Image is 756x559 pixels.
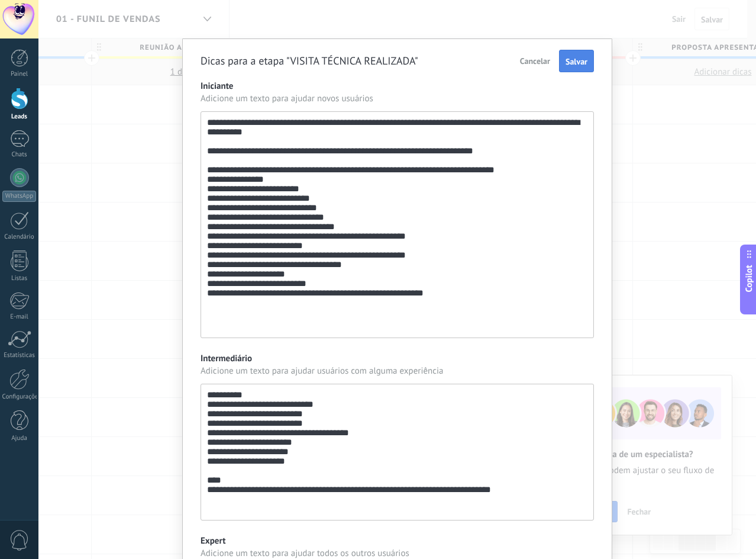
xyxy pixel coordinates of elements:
span: Salvar [566,56,587,67]
div: E-mail [2,313,37,321]
label: Expert [201,535,594,547]
span: Adicione um texto para ajudar todos os outros usuários [201,548,594,559]
h2: Dicas para a etapa "VISITA TÉCNICA REALIZADA" [201,54,418,68]
span: Copilot [743,265,755,293]
div: Ajuda [2,435,37,442]
span: Adicione um texto para ajudar usuários com alguma experiência [201,365,594,377]
button: Salvar [559,50,594,72]
div: WhatsApp [2,191,36,202]
div: Calendário [2,233,37,241]
div: Chats [2,151,37,159]
div: Estatísticas [2,352,37,359]
div: Configurações [2,393,37,401]
label: Iniciante [201,81,594,92]
div: Painel [2,70,37,78]
span: Adicione um texto para ajudar novos usuários [201,93,594,104]
div: Leads [2,113,37,121]
label: Intermediário [201,353,594,364]
button: Cancelar [514,51,556,71]
span: Cancelar [520,56,550,66]
div: Listas [2,275,37,282]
